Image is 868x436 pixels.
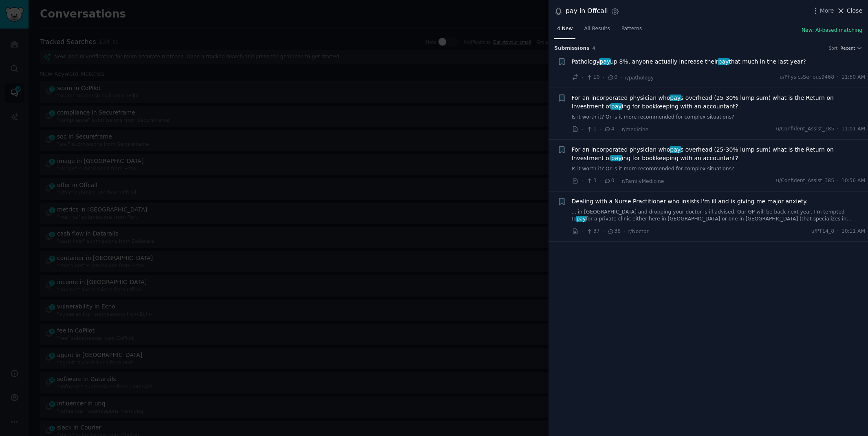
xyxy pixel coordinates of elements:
[617,177,619,185] span: ·
[572,145,866,163] a: For an incorporated physician whopays overhead (25-30% lump sum) what is the Return on Investment...
[599,125,601,134] span: ·
[586,126,596,133] span: 1
[581,22,612,39] a: All Results
[603,73,604,82] span: ·
[599,177,601,185] span: ·
[842,228,865,235] span: 10:11 AM
[847,7,862,15] span: Close
[840,45,862,51] button: Recent
[622,178,664,184] span: r/FamilyMedicine
[842,177,865,185] span: 10:56 AM
[582,177,583,185] span: ·
[599,58,611,65] span: pay
[625,75,654,81] span: r/pathology
[610,155,622,161] span: pay
[572,145,866,163] span: For an incorporated physician who s overhead (25-30% lump sum) what is the Return on Investment o...
[586,228,599,235] span: 37
[572,94,866,111] span: For an incorporated physician who s overhead (25-30% lump sum) what is the Return on Investment o...
[586,74,599,81] span: 10
[621,25,642,33] span: Patterns
[628,229,649,234] span: r/Noctor
[582,73,583,82] span: ·
[837,126,839,133] span: ·
[837,7,862,15] button: Close
[617,125,619,134] span: ·
[572,57,806,66] a: Pathologypayup 8%, anyone actually increase theirpaythat much in the last year?
[604,126,614,133] span: 4
[604,177,614,185] span: 0
[586,177,596,185] span: 3
[837,74,839,81] span: ·
[623,227,625,236] span: ·
[572,197,808,206] a: Dealing with a Nurse Practitioner who insists I'm ill and is giving me major anxiety.
[576,216,586,222] span: pay
[607,228,621,235] span: 38
[582,125,583,134] span: ·
[572,209,866,223] a: ... in [GEOGRAPHIC_DATA] and dropping your doctor is ill advised. Our GP will be back next year. ...
[802,27,862,34] button: New: AI-based matching
[780,74,834,81] span: u/PhysicsSerious9468
[718,58,729,65] span: pay
[584,25,610,33] span: All Results
[670,146,681,153] span: pay
[811,7,834,15] button: More
[572,114,866,121] a: Is it worth it? Or is it more recommended for complex situations?
[554,22,575,39] a: 4 New
[842,126,865,133] span: 11:01 AM
[820,7,834,15] span: More
[670,95,681,101] span: pay
[610,103,622,110] span: pay
[622,127,648,132] span: r/medicine
[582,227,583,236] span: ·
[776,126,834,133] span: u/Confident_Assist_385
[619,22,645,39] a: Patterns
[811,228,834,235] span: u/PT14_8
[566,6,608,16] div: pay in Offcall
[840,45,855,51] span: Recent
[572,94,866,111] a: For an incorporated physician whopays overhead (25-30% lump sum) what is the Return on Investment...
[572,165,866,173] a: Is it worth it? Or is it more recommended for complex situations?
[620,73,622,82] span: ·
[572,57,806,66] span: Pathology up 8%, anyone actually increase their that much in the last year?
[837,177,839,185] span: ·
[842,74,865,81] span: 11:50 AM
[603,227,604,236] span: ·
[829,45,838,51] div: Sort
[607,74,617,81] span: 0
[554,45,590,52] span: Submission s
[557,25,573,33] span: 4 New
[776,177,834,185] span: u/Confident_Assist_385
[593,46,595,51] span: 4
[837,228,839,235] span: ·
